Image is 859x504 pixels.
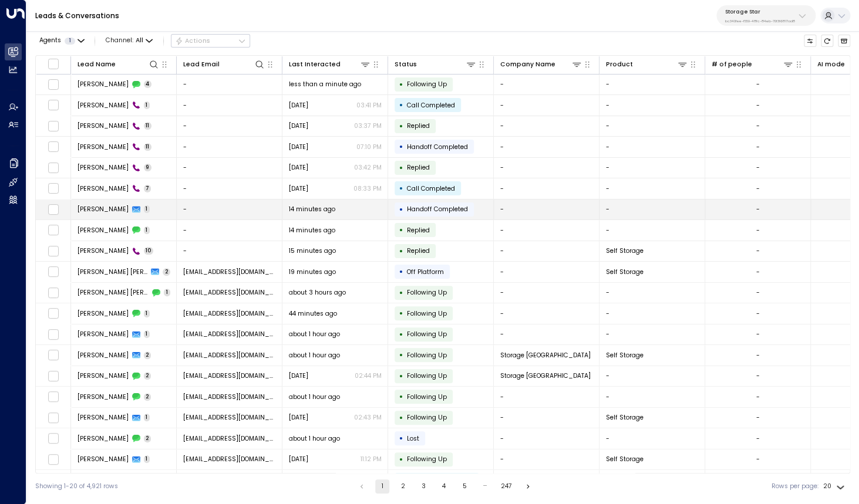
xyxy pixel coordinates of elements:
span: 1 [144,414,150,421]
span: Following Up [407,309,447,318]
div: Lead Email [183,59,265,70]
span: Following Up [407,393,447,401]
td: - [494,116,599,137]
span: Molly Olivares [78,226,129,235]
button: Customize [804,35,817,48]
span: Kelsey Jackson [78,143,129,151]
td: - [177,178,282,199]
span: Toggle select row [48,308,59,319]
span: 15 minutes ago [289,246,336,255]
div: • [399,222,403,238]
span: Molly [78,205,129,214]
div: • [399,97,403,113]
span: Jul 27, 2025 [289,163,308,172]
div: Company Name [500,59,582,70]
td: - [177,95,282,116]
span: marksf76@gmail.com [183,434,276,443]
span: Call Completed [407,184,455,193]
div: Showing 1-20 of 4,921 rows [35,482,118,491]
span: Evan Beckham [78,351,129,360]
td: - [494,220,599,241]
span: Following Up [407,80,447,89]
div: • [399,327,403,342]
span: Replied [407,226,430,235]
span: Toggle select row [48,162,59,173]
div: # of people [712,59,794,70]
div: • [399,431,403,446]
div: • [399,347,403,363]
span: Toggle select row [48,350,59,361]
span: jaramillofrancisco1234@gmail.com [183,393,276,401]
span: David Zimmerman [78,330,129,339]
span: Replied [407,163,430,172]
td: - [177,199,282,220]
td: - [177,116,282,137]
span: Yesterday [289,101,308,110]
div: - [756,413,760,422]
span: 2 [144,372,151,380]
div: Company Name [500,59,555,70]
td: - [494,283,599,303]
span: Following Up [407,288,447,297]
td: - [494,408,599,428]
span: Self Storage [606,246,644,255]
div: - [756,330,760,339]
span: Channel: [102,35,156,47]
button: Go to page 4 [437,479,451,493]
div: • [399,389,403,404]
span: Following Up [407,371,447,380]
div: • [399,139,403,154]
div: - [756,393,760,401]
div: • [399,452,403,467]
td: - [177,241,282,262]
td: - [599,283,705,303]
td: - [494,158,599,178]
div: • [399,472,403,488]
td: - [494,428,599,449]
span: Jul 15, 2025 [289,184,308,193]
span: Self Storage [606,268,644,276]
div: • [399,306,403,321]
td: - [494,75,599,95]
span: Kelsey Jackson [78,184,129,193]
span: 1 [144,310,150,317]
td: - [599,303,705,324]
div: • [399,160,403,175]
a: Leads & Conversations [35,11,119,21]
td: - [599,158,705,178]
span: marksf76@gmail.com [183,455,276,464]
td: - [599,75,705,95]
span: about 1 hour ago [289,393,340,401]
span: Mark Makin [78,455,129,464]
span: Toggle select row [48,225,59,236]
div: - [756,205,760,214]
span: Replied [407,246,430,255]
div: 20 [823,479,847,493]
span: 1 [164,289,170,296]
span: 1 [144,205,150,213]
button: Channel:All [102,35,156,47]
td: - [599,428,705,449]
td: - [177,158,282,178]
span: Toggle select row [48,391,59,402]
span: lizalugoop@icloud.com [183,268,276,276]
span: Self Storage [606,455,644,464]
button: Go to page 5 [457,479,471,493]
span: lizalugoop@icloud.com [183,288,276,297]
span: about 1 hour ago [289,330,340,339]
div: • [399,119,403,134]
span: Toggle select row [48,79,59,90]
span: Evan Beckham [78,371,129,380]
td: - [494,324,599,345]
span: 1 [144,455,150,463]
button: Go to next page [521,479,535,493]
td: - [599,199,705,220]
span: Self Storage [606,351,644,360]
div: - [756,371,760,380]
span: Toggle select row [48,141,59,153]
div: Status [395,59,417,70]
td: - [494,95,599,116]
td: - [494,449,599,470]
div: - [756,351,760,360]
button: Archived Leads [838,35,851,48]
